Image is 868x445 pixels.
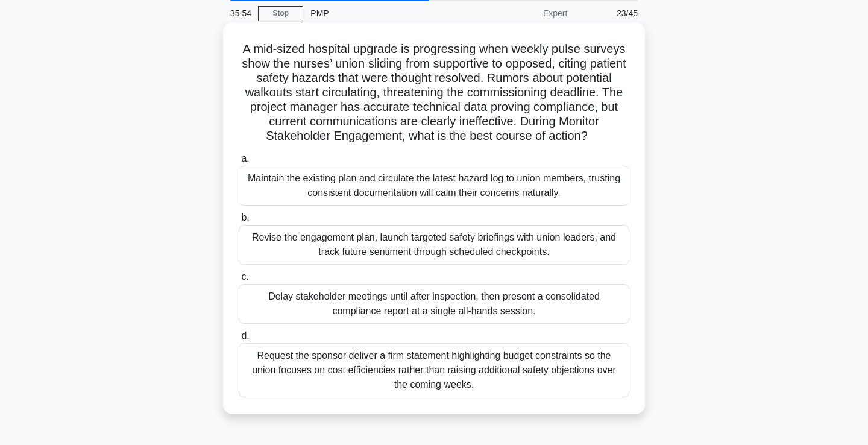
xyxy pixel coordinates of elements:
span: c. [241,271,248,282]
span: d. [241,330,249,341]
span: b. [241,212,249,222]
div: Delay stakeholder meetings until after inspection, then present a consolidated compliance report ... [239,284,629,324]
div: PMP [303,1,469,25]
h5: A mid-sized hospital upgrade is progressing when weekly pulse surveys show the nurses’ union slid... [237,42,631,144]
div: Expert [469,1,574,25]
span: a. [241,153,249,163]
div: 23/45 [574,1,645,25]
div: Request the sponsor deliver a firm statement highlighting budget constraints so the union focuses... [239,343,629,397]
a: Stop [258,6,303,21]
div: 35:54 [223,1,258,25]
div: Revise the engagement plan, launch targeted safety briefings with union leaders, and track future... [239,225,629,265]
div: Maintain the existing plan and circulate the latest hazard log to union members, trusting consist... [239,166,629,206]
